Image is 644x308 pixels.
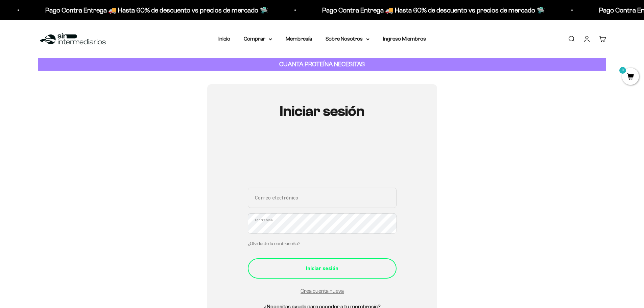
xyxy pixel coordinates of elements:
a: 0 [622,73,639,81]
summary: Comprar [244,34,272,43]
a: Ingreso Miembros [383,36,426,42]
a: ¿Olvidaste la contraseña? [248,241,300,246]
summary: Sobre Nosotros [326,34,369,43]
p: Pago Contra Entrega 🚚 Hasta 60% de descuento vs precios de mercado 🛸 [322,5,545,16]
iframe: Social Login Buttons [248,139,397,180]
a: Crea cuenta nueva [301,288,344,294]
p: Pago Contra Entrega 🚚 Hasta 60% de descuento vs precios de mercado 🛸 [45,5,268,16]
strong: CUANTA PROTEÍNA NECESITAS [279,61,365,68]
h1: Iniciar sesión [248,103,397,119]
a: Inicio [218,36,230,42]
div: Iniciar sesión [261,264,383,273]
a: Membresía [286,36,312,42]
button: Iniciar sesión [248,258,397,279]
mark: 0 [619,66,627,74]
